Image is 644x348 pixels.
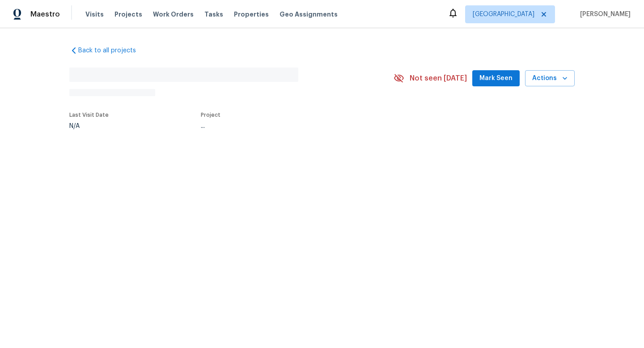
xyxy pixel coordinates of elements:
[234,10,269,19] span: Properties
[576,10,631,19] span: [PERSON_NAME]
[532,73,568,84] span: Actions
[410,74,467,83] span: Not seen [DATE]
[204,11,223,17] span: Tasks
[69,123,109,129] div: N/A
[472,70,520,87] button: Mark Seen
[85,10,104,19] span: Visits
[30,10,60,19] span: Maestro
[69,46,155,55] a: Back to all projects
[525,70,575,87] button: Actions
[201,123,373,129] div: ...
[280,10,338,19] span: Geo Assignments
[473,10,534,19] span: [GEOGRAPHIC_DATA]
[69,112,109,118] span: Last Visit Date
[479,73,513,84] span: Mark Seen
[114,10,142,19] span: Projects
[153,10,194,19] span: Work Orders
[201,112,220,118] span: Project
